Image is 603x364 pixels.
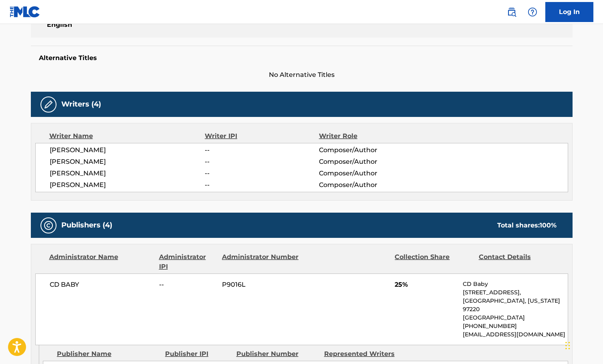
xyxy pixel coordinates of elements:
[507,7,516,17] img: search
[61,221,112,230] h5: Publishers (4)
[50,145,205,155] span: [PERSON_NAME]
[44,221,53,230] img: Publishers
[222,252,300,271] div: Administrator Number
[324,349,406,359] div: Represented Writers
[50,169,205,178] span: [PERSON_NAME]
[504,4,520,20] a: Public Search
[463,330,567,339] p: [EMAIL_ADDRESS][DOMAIN_NAME]
[545,2,593,22] a: Log In
[50,180,205,190] span: [PERSON_NAME]
[49,131,205,141] div: Writer Name
[205,169,319,178] span: --
[463,297,567,314] p: [GEOGRAPHIC_DATA], [US_STATE] 97220
[236,349,318,359] div: Publisher Number
[61,100,101,109] h5: Writers (4)
[159,252,216,271] div: Administrator IPI
[47,20,176,30] span: English
[463,322,567,330] p: [PHONE_NUMBER]
[563,326,603,364] iframe: Chat Widget
[463,288,567,297] p: [STREET_ADDRESS],
[39,54,565,62] h5: Alternative Titles
[319,157,423,167] span: Composer/Author
[10,6,40,18] img: MLC Logo
[44,100,53,109] img: Writers
[165,349,230,359] div: Publisher IPI
[319,145,423,155] span: Composer/Author
[395,280,457,290] span: 25%
[319,169,423,178] span: Composer/Author
[50,280,153,290] span: CD BABY
[159,280,216,290] span: --
[205,157,319,167] span: --
[524,4,540,20] div: Help
[205,180,319,190] span: --
[479,252,557,271] div: Contact Details
[57,349,159,359] div: Publisher Name
[319,180,423,190] span: Composer/Author
[50,157,205,167] span: [PERSON_NAME]
[463,314,567,322] p: [GEOGRAPHIC_DATA]
[205,131,319,141] div: Writer IPI
[319,131,423,141] div: Writer Role
[528,7,537,17] img: help
[463,280,567,288] p: CD Baby
[540,221,557,229] span: 100 %
[31,70,573,80] span: No Alternative Titles
[395,252,472,271] div: Collection Share
[222,280,300,290] span: P9016L
[565,334,570,358] div: Drag
[49,252,153,271] div: Administrator Name
[497,221,557,230] div: Total shares:
[205,145,319,155] span: --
